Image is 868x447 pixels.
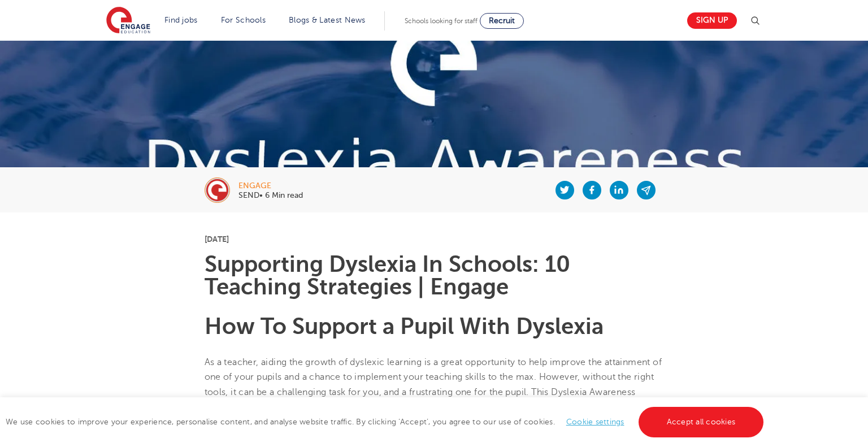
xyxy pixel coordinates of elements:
[205,253,664,298] h1: Supporting Dyslexia In Schools: 10 Teaching Strategies | Engage
[221,16,266,24] a: For Schools
[205,314,604,339] b: How To Support a Pupil With Dyslexia
[489,16,515,25] span: Recruit
[238,192,303,199] p: SEND• 6 Min read
[687,12,737,29] a: Sign up
[639,407,764,437] a: Accept all cookies
[289,16,366,24] a: Blogs & Latest News
[205,235,664,243] p: [DATE]
[164,16,198,24] a: Find jobs
[405,17,478,25] span: Schools looking for staff
[238,182,303,190] div: engage
[480,13,524,29] a: Recruit
[205,357,662,412] span: As a teacher, aiding the growth of dyslexic learning is a great opportunity to help improve the a...
[566,418,624,426] a: Cookie settings
[6,418,766,426] span: We use cookies to improve your experience, personalise content, and analyse website traffic. By c...
[106,7,150,35] img: Engage Education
